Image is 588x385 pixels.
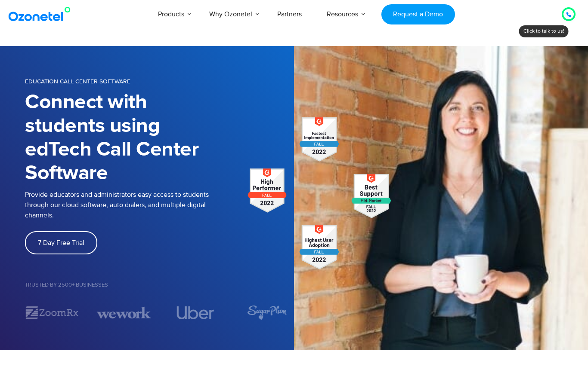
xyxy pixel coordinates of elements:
span: 7 Day Free Trial [38,239,84,246]
a: 7 Day Free Trial [25,231,97,254]
img: zoomrx [25,305,79,320]
div: 2 / 7 [25,305,79,320]
img: wework [96,305,151,320]
a: Request a Demo [381,4,455,24]
div: Image Carousel [25,305,294,320]
h1: Connect with students using edTech Call Center Software [25,91,214,185]
p: Provide educators and administrators easy access to students through our cloud software, auto dia... [25,189,219,220]
img: uber [176,306,214,319]
img: sugarplum [247,305,287,320]
h5: Trusted by 2500+ Businesses [25,282,294,288]
div: 5 / 7 [240,305,294,320]
div: 4 / 7 [168,306,223,319]
span: EDUCATION CALL CENTER SOFTWARE [25,78,130,85]
div: 3 / 7 [96,305,151,320]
